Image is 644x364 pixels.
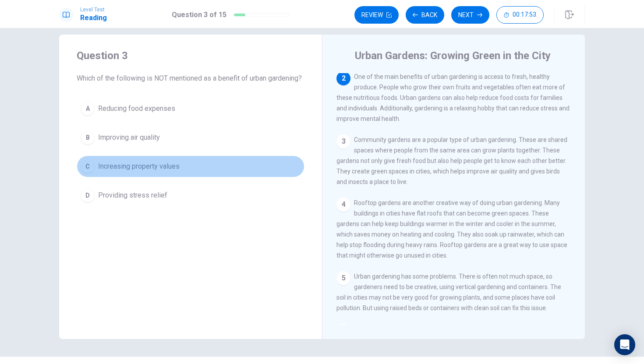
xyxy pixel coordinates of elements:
button: DProviding stress relief [77,184,304,206]
div: C [81,159,95,173]
span: Which of the following is NOT mentioned as a benefit of urban gardening? [77,73,304,84]
h4: Urban Gardens: Growing Green in the City [355,49,551,63]
h1: Question 3 of 15 [172,10,226,20]
div: 2 [336,71,350,85]
button: Review [354,6,399,24]
span: One of the main benefits of urban gardening is access to fresh, healthy produce. People who grow ... [336,73,570,122]
div: 6 [336,324,350,338]
span: Reducing food expenses [98,103,175,114]
span: Urban gardening has some problems. There is often not much space, so gardeners need to be creativ... [336,273,561,311]
div: 3 [336,134,350,148]
div: D [81,188,95,202]
span: Community gardens are a popular type of urban gardening. These are shared spaces where people fro... [336,136,567,185]
span: Increasing property values [98,161,180,172]
div: 4 [336,198,350,212]
button: CIncreasing property values [77,155,304,177]
span: Improving air quality [98,132,160,143]
span: Providing stress relief [98,190,167,201]
div: A [81,102,95,116]
div: Open Intercom Messenger [614,334,635,355]
h1: Reading [80,13,107,23]
h4: Question 3 [77,49,304,63]
button: BImproving air quality [77,127,304,148]
div: B [81,131,95,145]
div: 5 [336,271,350,285]
span: Level Test [80,7,107,13]
button: 00:17:53 [496,6,544,24]
span: 00:17:53 [513,11,536,18]
button: Back [406,6,444,24]
button: Next [451,6,489,24]
span: Rooftop gardens are another creative way of doing urban gardening. Many buildings in cities have ... [336,199,567,259]
button: AReducing food expenses [77,98,304,120]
